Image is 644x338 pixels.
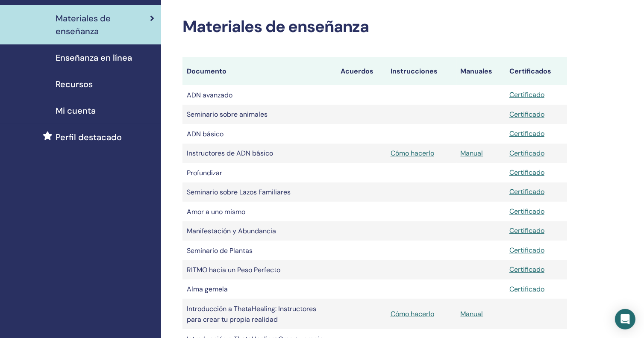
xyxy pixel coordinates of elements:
font: RITMO hacia un Peso Perfecto [187,265,280,274]
a: Cómo hacerlo [391,149,434,158]
font: Seminario sobre animales [187,110,268,119]
font: Introducción a ThetaHealing: Instructores para crear tu propia realidad [187,304,316,324]
font: Enseñanza en línea [56,52,132,63]
a: Certificado [509,110,544,119]
a: Certificado [509,187,544,196]
font: Recursos [56,79,93,90]
font: Seminario de Plantas [187,246,253,255]
font: Instrucciones [391,67,438,76]
font: Instructores de ADN básico [187,149,273,158]
font: Perfil destacado [56,132,122,143]
font: ADN básico [187,129,223,138]
font: Certificados [509,67,551,76]
a: Certificado [509,226,544,235]
font: Manifestación y Abundancia [187,226,276,235]
font: ADN avanzado [187,91,232,100]
a: Certificado [509,168,544,177]
a: Cómo hacerlo [391,309,434,318]
a: Certificado [509,149,544,158]
font: Documento [187,67,226,76]
font: Alma gemela [187,285,228,294]
font: Seminario sobre Lazos Familiares [187,188,291,197]
a: Certificado [509,129,544,138]
font: Amor a uno mismo [187,207,245,216]
a: Manual [461,309,483,318]
a: Certificado [509,207,544,216]
a: Certificado [509,246,544,255]
font: Materiales de enseñanza [182,16,369,37]
a: Certificado [509,90,544,99]
font: Materiales de enseñanza [56,13,111,37]
font: Acuerdos [341,67,373,76]
a: Manual [461,149,483,158]
font: Manuales [461,67,493,76]
font: Profundizar [187,168,222,177]
font: Mi cuenta [56,105,96,116]
a: Certificado [509,285,544,294]
a: Certificado [509,265,544,274]
div: Open Intercom Messenger [615,309,635,329]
